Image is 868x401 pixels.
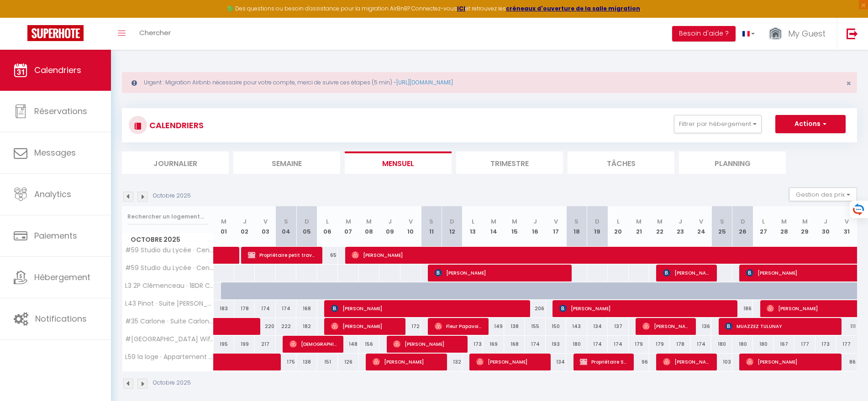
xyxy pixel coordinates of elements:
span: Réservations [34,105,87,117]
button: Close [846,79,851,88]
li: Journalier [122,151,229,174]
span: #59 Studio du Lycée · Central balcon à 5mins Vieux Nice & Mer Clim WIFI [124,247,215,254]
th: 02 [234,206,255,247]
span: Calendriers [34,64,81,76]
span: Hébergement [34,271,90,283]
abbr: L [762,217,765,226]
div: 155 [525,318,545,335]
abbr: V [263,217,268,226]
div: 173 [463,336,483,353]
div: 179 [649,336,670,353]
strong: ICI [457,5,465,12]
th: 18 [566,206,587,247]
div: 136 [691,318,711,335]
div: 149 [483,318,504,335]
span: Propriétaire petit travaux [248,246,316,264]
div: 65 [317,247,338,264]
img: ... [768,26,782,42]
th: 06 [317,206,338,247]
span: Chercher [139,28,171,37]
abbr: D [741,217,745,226]
div: 174 [608,336,628,353]
input: Rechercher un logement... [127,208,208,225]
span: Analytics [34,188,71,200]
th: 12 [442,206,462,247]
div: 179 [629,336,649,353]
abbr: L [472,217,474,226]
div: 180 [732,336,753,353]
th: 01 [214,206,234,247]
div: 151 [317,354,338,370]
abbr: S [720,217,724,226]
a: ... My Guest [762,18,837,50]
img: Super Booking [27,25,84,41]
div: 174 [587,336,608,353]
span: [PERSON_NAME] [642,318,690,335]
abbr: L [326,217,329,226]
abbr: M [512,217,517,226]
strong: créneaux d'ouverture de la salle migration [506,5,640,12]
div: 148 [338,336,358,353]
span: [PERSON_NAME] [373,353,441,370]
div: 195 [214,336,234,353]
span: Fleur Papavoine [435,318,483,335]
abbr: M [781,217,787,226]
abbr: V [699,217,703,226]
div: 183 [214,300,234,317]
abbr: D [305,217,309,226]
span: #35 Carlone · Suite Carlone 5min de la mer/ Clim et Terrasse [124,318,215,325]
abbr: J [824,217,827,226]
a: [URL][DOMAIN_NAME] [396,78,453,86]
th: 29 [794,206,815,247]
div: 177 [836,336,857,353]
abbr: J [679,217,682,226]
span: L59 la loge · Appartement La loge Vieux Nice, centrale/Clim&WIFI [124,354,215,360]
div: 173 [815,336,836,353]
li: Tâches [568,151,674,174]
th: 31 [836,206,857,247]
span: [PERSON_NAME] [746,353,835,370]
div: 96 [629,354,649,370]
th: 07 [338,206,358,247]
div: 167 [774,336,794,353]
img: logout [847,28,858,39]
div: 174 [255,300,275,317]
abbr: S [574,217,579,226]
span: × [846,78,851,89]
span: My Guest [788,28,826,39]
th: 17 [546,206,566,247]
div: 217 [255,336,275,353]
span: [PERSON_NAME] [476,353,545,370]
div: 193 [546,336,566,353]
th: 21 [629,206,649,247]
span: #[GEOGRAPHIC_DATA] Wifi 5mins Tram T1 [124,336,215,343]
div: 174 [691,336,711,353]
div: 86 [836,354,857,370]
span: Messages [34,147,76,158]
iframe: Chat [829,360,861,394]
th: 25 [711,206,732,247]
div: 111 [836,318,857,335]
span: [PERSON_NAME] [663,353,711,370]
span: Propriétaire Soeur [580,353,628,370]
button: Actions [775,115,846,133]
abbr: M [491,217,496,226]
div: 150 [546,318,566,335]
th: 11 [421,206,442,247]
div: 178 [234,300,255,317]
span: [PERSON_NAME] [331,300,523,317]
abbr: M [366,217,372,226]
span: [PERSON_NAME] [435,264,565,281]
abbr: S [429,217,433,226]
div: 174 [276,300,296,317]
span: [PERSON_NAME] [393,335,462,353]
abbr: J [243,217,247,226]
div: 134 [546,354,566,370]
div: 126 [338,354,358,370]
abbr: M [346,217,351,226]
abbr: V [409,217,413,226]
th: 26 [732,206,753,247]
div: 103 [711,354,732,370]
span: Notifications [35,313,87,324]
th: 20 [608,206,628,247]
